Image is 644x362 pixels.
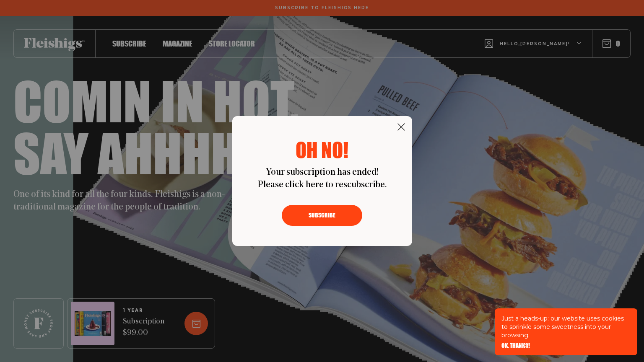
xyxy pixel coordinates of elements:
button: OK, THANKS! [501,343,530,349]
div: Oh no! [257,140,387,160]
div: Please click here to rescubscribe. [257,179,387,191]
p: Just a heads-up: our website uses cookies to sprinkle some sweetness into your browsing. [501,314,631,339]
div: Your subscription has ended! [257,166,387,179]
button: Subscribe [282,205,362,226]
